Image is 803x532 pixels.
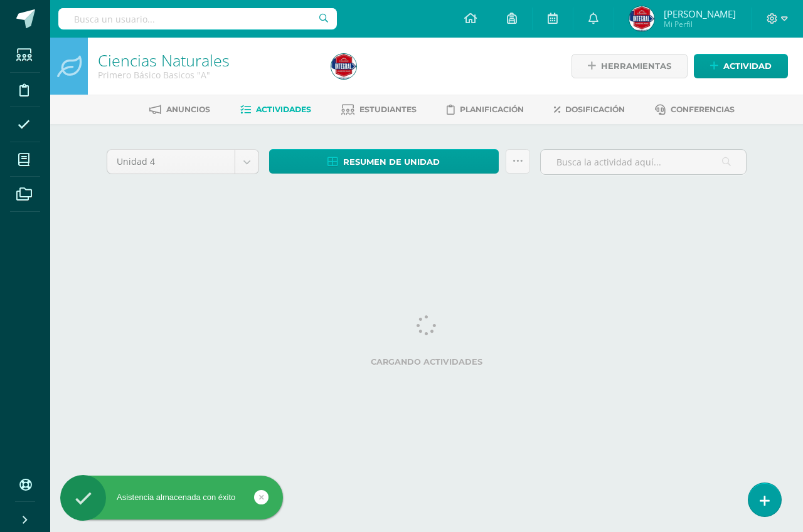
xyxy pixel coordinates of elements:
a: Ciencias Naturales [98,50,230,71]
a: Conferencias [655,100,735,120]
a: Dosificación [554,100,625,120]
span: Mi Perfil [664,19,736,29]
span: Conferencias [671,105,735,114]
a: Herramientas [572,54,688,78]
a: Actividades [240,100,311,120]
img: d976617d5cae59a017fc8fde6d31eccf.png [629,6,654,31]
div: Primero Básico Basicos 'A' [98,69,316,81]
a: Resumen de unidad [269,149,499,174]
label: Cargando actividades [107,357,747,367]
a: Actividad [694,54,788,78]
span: Unidad 4 [117,150,225,174]
a: Planificación [447,100,524,120]
span: Dosificación [565,105,625,114]
input: Busca la actividad aquí... [541,150,746,174]
input: Busca un usuario... [58,8,337,29]
span: Actividad [723,55,772,78]
h1: Ciencias Naturales [98,51,316,69]
span: Anuncios [166,105,210,114]
span: Actividades [256,105,311,114]
span: Resumen de unidad [343,150,440,174]
span: Herramientas [601,55,671,78]
a: Unidad 4 [107,150,258,174]
div: Asistencia almacenada con éxito [60,492,283,503]
a: Estudiantes [341,100,417,120]
img: d976617d5cae59a017fc8fde6d31eccf.png [331,54,356,79]
span: Estudiantes [359,105,417,114]
span: [PERSON_NAME] [664,8,736,20]
a: Anuncios [149,100,210,120]
span: Planificación [460,105,524,114]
